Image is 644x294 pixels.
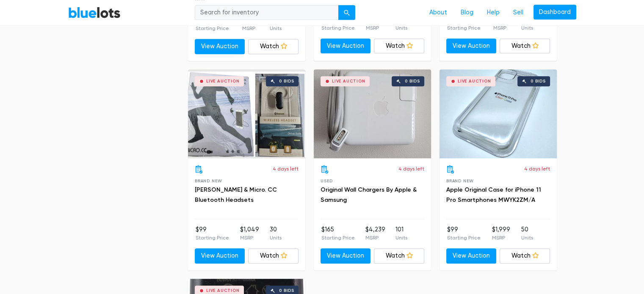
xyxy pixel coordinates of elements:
p: Units [521,234,533,242]
a: Live Auction 0 bids [314,69,431,158]
a: Live Auction 0 bids [439,69,557,158]
a: Live Auction 0 bids [188,69,305,158]
a: Watch [500,248,550,264]
p: Units [395,24,407,32]
li: $165 [321,225,355,242]
a: View Auction [321,38,371,54]
a: Dashboard [533,5,576,20]
p: MSRP [493,24,509,32]
a: View Auction [195,39,245,54]
span: Brand New [195,179,222,183]
a: Help [480,5,506,21]
li: $1,049 [240,225,259,242]
div: Live Auction [332,79,365,83]
p: MSRP [365,234,385,242]
a: View Auction [321,248,371,264]
p: MSRP [242,25,257,32]
a: [PERSON_NAME] & Micro. CC Bluetooth Headsets [195,186,277,203]
p: Starting Price [447,234,481,242]
li: 50 [521,225,533,242]
a: Watch [374,38,424,54]
a: Sell [506,5,530,21]
div: 0 bids [531,79,546,83]
div: 0 bids [279,79,294,83]
input: Search for inventory [195,5,339,20]
p: MSRP [366,24,384,32]
p: Units [521,24,533,32]
div: Live Auction [206,79,240,83]
div: Live Auction [458,79,491,83]
li: $1,999 [492,225,510,242]
a: Watch [500,38,550,54]
div: 0 bids [405,79,420,83]
li: 30 [270,225,282,242]
a: Watch [248,39,299,54]
a: About [423,5,454,21]
p: MSRP [240,234,259,242]
a: BlueLots [68,6,121,19]
span: Used [321,179,333,183]
a: Apple Original Case for iPhone 11 Pro Smartphones MWYK2ZM/A [446,186,541,203]
p: Starting Price [196,234,229,242]
li: $99 [196,225,229,242]
div: Live Auction [206,289,240,293]
div: 0 bids [279,289,294,293]
p: Units [395,234,407,242]
p: Starting Price [447,24,481,32]
p: Units [270,25,282,32]
a: Watch [248,248,299,264]
p: 4 days left [398,165,424,173]
a: Blog [454,5,480,21]
li: $99 [447,225,481,242]
a: Original Wall Chargers By Apple & Samsung [321,186,417,203]
p: Starting Price [321,24,355,32]
p: 4 days left [273,165,299,173]
a: View Auction [446,248,497,264]
p: Starting Price [196,25,229,32]
p: Units [270,234,282,242]
a: Watch [374,248,424,264]
li: 101 [395,225,407,242]
p: 4 days left [524,165,550,173]
span: Brand New [446,179,474,183]
p: MSRP [492,234,510,242]
a: View Auction [446,38,497,54]
a: View Auction [195,248,245,264]
li: $4,239 [365,225,385,242]
p: Starting Price [321,234,355,242]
